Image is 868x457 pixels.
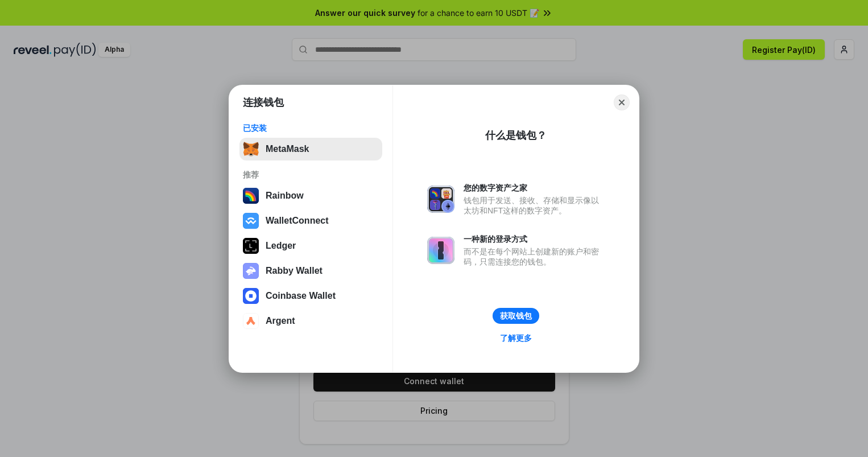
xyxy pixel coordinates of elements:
img: svg+xml,%3Csvg%20xmlns%3D%22http%3A%2F%2Fwww.w3.org%2F2000%2Fsvg%22%20fill%3D%22none%22%20viewBox... [427,237,454,264]
button: Close [614,94,630,110]
button: Coinbase Wallet [239,285,382,307]
button: Argent [239,310,382,332]
div: Coinbase Wallet [266,291,336,301]
button: 获取钱包 [493,308,539,324]
img: svg+xml,%3Csvg%20width%3D%2228%22%20height%3D%2228%22%20viewBox%3D%220%200%2028%2028%22%20fill%3D... [243,213,259,229]
div: 推荐 [243,170,379,180]
button: Rabby Wallet [239,260,382,282]
div: 一种新的登录方式 [464,234,605,244]
div: Ledger [266,241,296,251]
img: svg+xml,%3Csvg%20width%3D%2228%22%20height%3D%2228%22%20viewBox%3D%220%200%2028%2028%22%20fill%3D... [243,313,259,329]
img: svg+xml,%3Csvg%20width%3D%22120%22%20height%3D%22120%22%20viewBox%3D%220%200%20120%20120%22%20fil... [243,188,259,204]
button: WalletConnect [239,209,382,232]
button: Rainbow [239,184,382,207]
div: 获取钱包 [500,311,532,321]
div: 已安装 [243,123,379,133]
img: svg+xml,%3Csvg%20xmlns%3D%22http%3A%2F%2Fwww.w3.org%2F2000%2Fsvg%22%20fill%3D%22none%22%20viewBox... [243,263,259,279]
div: 而不是在每个网站上创建新的账户和密码，只需连接您的钱包。 [464,246,605,267]
div: 钱包用于发送、接收、存储和显示像以太坊和NFT这样的数字资产。 [464,195,605,216]
img: svg+xml,%3Csvg%20xmlns%3D%22http%3A%2F%2Fwww.w3.org%2F2000%2Fsvg%22%20width%3D%2228%22%20height%3... [243,238,259,254]
button: Ledger [239,234,382,257]
div: Rabby Wallet [266,266,323,276]
h1: 连接钱包 [243,96,284,109]
a: 了解更多 [493,331,539,345]
div: Rainbow [266,191,304,201]
div: 什么是钱包？ [485,129,547,142]
button: MetaMask [239,138,382,160]
div: MetaMask [266,144,309,154]
img: svg+xml,%3Csvg%20xmlns%3D%22http%3A%2F%2Fwww.w3.org%2F2000%2Fsvg%22%20fill%3D%22none%22%20viewBox... [427,186,454,213]
div: WalletConnect [266,216,329,226]
div: 了解更多 [500,333,532,343]
img: svg+xml,%3Csvg%20width%3D%2228%22%20height%3D%2228%22%20viewBox%3D%220%200%2028%2028%22%20fill%3D... [243,288,259,304]
img: svg+xml,%3Csvg%20fill%3D%22none%22%20height%3D%2233%22%20viewBox%3D%220%200%2035%2033%22%20width%... [243,141,259,157]
div: 您的数字资产之家 [464,183,605,193]
div: Argent [266,316,295,326]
